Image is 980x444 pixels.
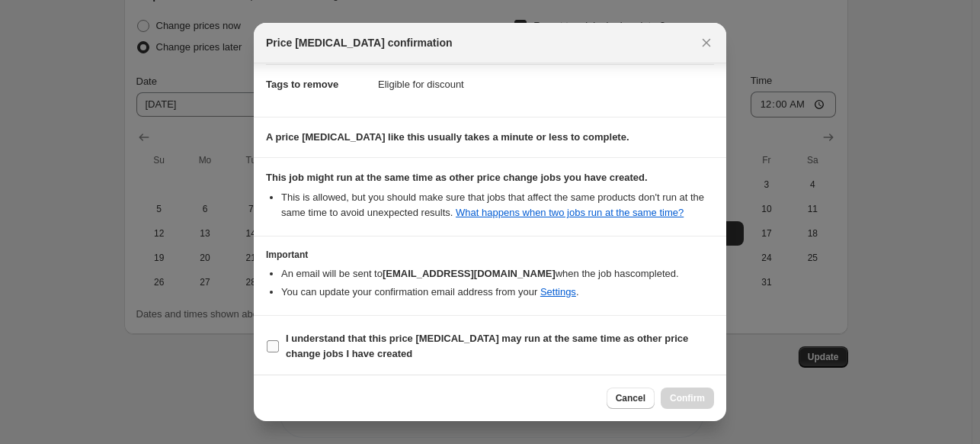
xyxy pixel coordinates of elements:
[696,32,717,53] button: Close
[383,268,556,279] b: [EMAIL_ADDRESS][DOMAIN_NAME]
[456,207,684,218] a: What happens when two jobs run at the same time?
[266,131,629,143] b: A price [MEDICAL_DATA] like this usually takes a minute or less to complete.
[378,64,714,105] dd: Eligible for discount
[266,172,648,183] b: This job might run at the same time as other price change jobs you have created.
[281,266,714,282] li: An email will be sent to when the job has completed .
[281,285,714,300] li: You can update your confirmation email address from your .
[286,333,688,359] b: I understand that this price [MEDICAL_DATA] may run at the same time as other price change jobs I...
[540,286,576,298] a: Settings
[281,190,714,220] li: This is allowed, but you should make sure that jobs that affect the same products don ' t run at ...
[616,392,645,404] span: Cancel
[266,249,714,261] h3: Important
[607,388,655,409] button: Cancel
[266,79,338,90] span: Tags to remove
[266,35,453,50] span: Price [MEDICAL_DATA] confirmation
